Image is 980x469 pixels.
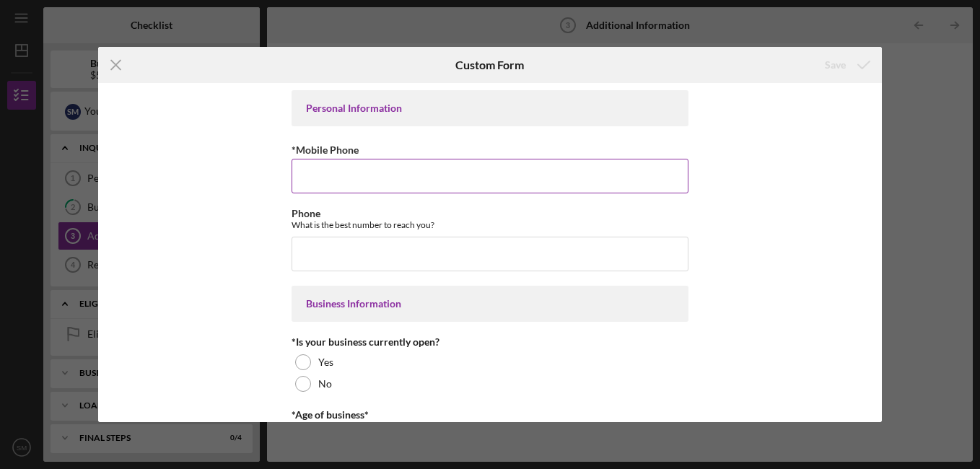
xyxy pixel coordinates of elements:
[292,207,320,219] label: Phone
[318,378,332,390] label: No
[292,144,359,156] label: *Mobile Phone
[455,58,524,71] h6: Custom Form
[292,409,688,421] div: *Age of business*
[292,219,688,230] div: What is the best number to reach you?
[292,336,688,348] div: *Is your business currently open?
[306,298,674,310] div: Business Information
[810,51,882,79] button: Save
[825,51,846,79] div: Save
[318,356,333,368] label: Yes
[306,102,674,114] div: Personal Information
